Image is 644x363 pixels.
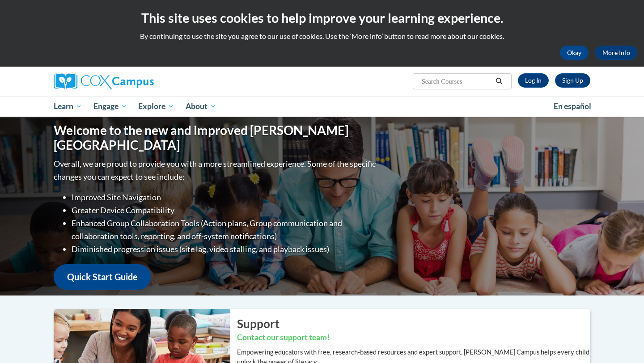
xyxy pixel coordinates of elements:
[54,73,224,89] a: Cox Campus
[237,316,590,332] h2: Support
[40,96,604,117] div: Main menu
[595,46,637,60] a: More Info
[132,96,180,117] a: Explore
[548,97,597,116] a: En español
[72,191,378,204] li: Improved Site Navigation
[72,243,378,256] li: Diminished progression issues (site lag, video stalling, and playback issues)
[492,76,506,87] button: Search
[7,9,637,27] h2: This site uses cookies to help improve your learning experience.
[72,217,378,243] li: Enhanced Group Collaboration Tools (Action plans, Group communication and collaboration tools, re...
[518,73,549,88] a: Log In
[421,76,492,87] input: Search Courses
[138,101,174,112] span: Explore
[48,96,88,117] a: Learn
[93,101,127,112] span: Engage
[54,101,82,112] span: Learn
[72,204,378,217] li: Greater Device Compatibility
[560,46,589,60] button: Okay
[54,157,378,183] p: Overall, we are proud to provide you with a more streamlined experience. Some of the specific cha...
[555,73,590,88] a: Register
[237,332,590,343] h3: Contact our support team!
[7,31,637,41] p: By continuing to use the site you agree to our use of cookies. Use the ‘More info’ button to read...
[54,264,151,290] a: Quick Start Guide
[554,101,591,111] span: En español
[88,96,133,117] a: Engage
[180,96,222,117] a: About
[186,101,216,112] span: About
[54,123,378,153] h1: Welcome to the new and improved [PERSON_NAME][GEOGRAPHIC_DATA]
[54,73,154,89] img: Cox Campus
